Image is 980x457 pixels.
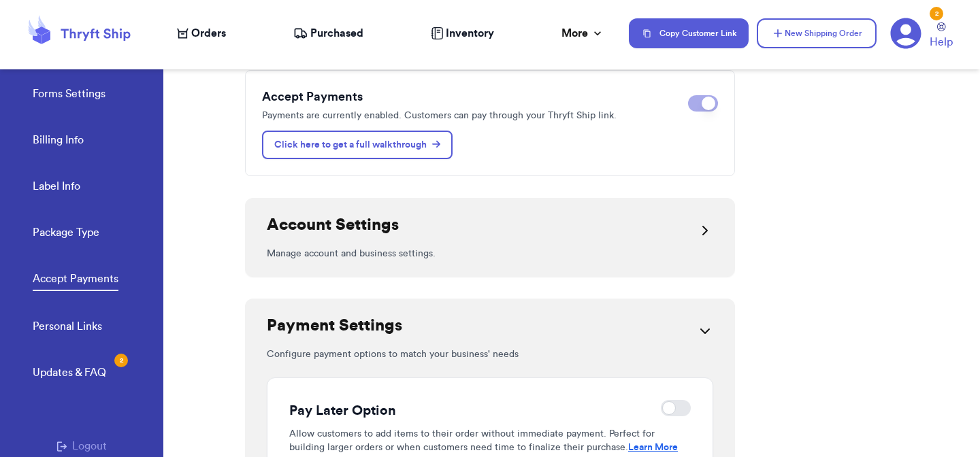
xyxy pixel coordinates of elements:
a: Orders [177,25,226,41]
a: Updates & FAQ2 [33,365,106,384]
h2: Payment Settings [267,315,402,337]
h2: Pay Later Option [289,401,396,420]
span: Help [930,34,953,50]
p: Configure payment options to match your business' needs [267,348,713,361]
a: Package Type [33,224,99,243]
p: Allow customers to add items to their order without immediate payment. Perfect for building large... [289,427,691,454]
div: More [561,25,604,41]
a: Inventory [431,25,494,41]
span: Inventory [446,25,494,41]
a: Learn More [628,443,678,452]
div: Updates & FAQ [33,365,106,381]
a: 2 [890,18,921,49]
h3: Accept Payments [262,87,677,106]
a: Help [930,22,953,50]
p: Click here to get a full walkthrough [274,138,440,152]
div: 2 [114,354,128,367]
span: Purchased [310,25,363,41]
span: Orders [191,25,226,41]
button: New Shipping Order [757,18,877,48]
a: Forms Settings [33,86,105,105]
button: Logout [56,438,107,454]
button: Copy Customer Link [629,18,749,48]
h2: Account Settings [267,214,399,236]
p: Payments are currently enabled. Customers can pay through your Thryft Ship link. [262,109,677,122]
p: Manage account and business settings. [267,247,713,260]
a: Purchased [293,25,363,41]
a: Personal Links [33,318,102,337]
a: Click here to get a full walkthrough [262,131,453,159]
a: Label Info [33,178,80,197]
a: Accept Payments [33,271,118,291]
div: 2 [930,7,943,20]
a: Billing Info [33,132,84,151]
